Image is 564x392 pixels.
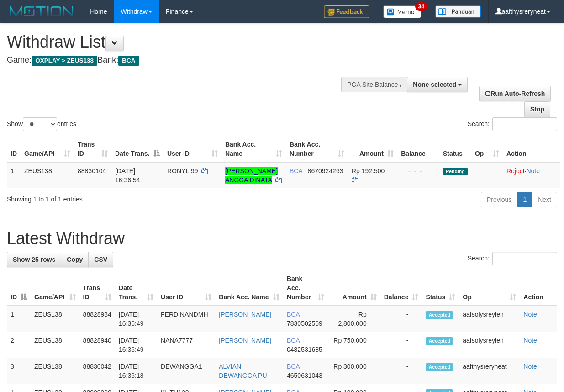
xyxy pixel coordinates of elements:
[32,56,97,66] span: OXPLAY > ZEUS138
[31,332,79,358] td: ZEUS138
[7,229,557,248] h1: Latest Withdraw
[492,252,557,265] input: Search:
[7,136,21,162] th: ID
[219,363,267,379] a: ALVIAN DEWANGGA PU
[157,358,215,384] td: DEWANGGA1
[31,306,79,332] td: ZEUS138
[348,136,397,162] th: Amount: activate to sort column ascending
[7,162,21,188] td: 1
[506,167,525,175] a: Reject
[7,332,31,358] td: 2
[413,81,456,88] span: None selected
[21,162,74,188] td: ZEUS138
[283,270,328,306] th: Bank Acc. Number: activate to sort column ascending
[532,192,557,207] a: Next
[426,363,453,371] span: Accepted
[115,270,157,306] th: Date Trans.: activate to sort column ascending
[61,252,89,267] a: Copy
[21,136,74,162] th: Game/API: activate to sort column ascending
[88,252,113,267] a: CSV
[7,358,31,384] td: 3
[74,136,111,162] th: Trans ID: activate to sort column ascending
[468,117,557,131] label: Search:
[219,311,271,318] a: [PERSON_NAME]
[415,2,427,11] span: 34
[426,337,453,345] span: Accepted
[459,332,520,358] td: aafsolysreylen
[23,117,57,131] select: Showentries
[443,168,468,175] span: Pending
[471,136,503,162] th: Op: activate to sort column ascending
[221,136,286,162] th: Bank Acc. Name: activate to sort column ascending
[520,270,557,306] th: Action
[459,270,520,306] th: Op: activate to sort column ascending
[157,306,215,332] td: FERDINANDMH
[328,358,380,384] td: Rp 300,000
[287,337,300,344] span: BCA
[79,270,115,306] th: Trans ID: activate to sort column ascending
[118,56,139,66] span: BCA
[468,252,557,265] label: Search:
[7,117,76,131] label: Show entries
[79,332,115,358] td: 88828940
[523,363,537,370] a: Note
[157,270,215,306] th: User ID: activate to sort column ascending
[67,256,83,263] span: Copy
[287,320,322,327] span: Copy 7830502569 to clipboard
[328,332,380,358] td: Rp 750,000
[517,192,532,207] a: 1
[94,256,107,263] span: CSV
[115,332,157,358] td: [DATE] 16:36:49
[7,33,367,51] h1: Withdraw List
[157,332,215,358] td: NANA7777
[426,311,453,319] span: Accepted
[380,358,422,384] td: -
[115,167,140,184] span: [DATE] 16:36:54
[79,358,115,384] td: 88830042
[115,306,157,332] td: [DATE] 16:36:49
[524,101,550,117] a: Stop
[31,358,79,384] td: ZEUS138
[287,346,322,353] span: Copy 0482531685 to clipboard
[163,136,221,162] th: User ID: activate to sort column ascending
[503,136,560,162] th: Action
[111,136,163,162] th: Date Trans.: activate to sort column descending
[380,306,422,332] td: -
[287,372,322,379] span: Copy 4650631043 to clipboard
[286,136,348,162] th: Bank Acc. Number: activate to sort column ascending
[422,270,459,306] th: Status: activate to sort column ascending
[526,167,540,175] a: Note
[7,306,31,332] td: 1
[439,136,471,162] th: Status
[328,270,380,306] th: Amount: activate to sort column ascending
[7,191,228,204] div: Showing 1 to 1 of 1 entries
[459,306,520,332] td: aafsolysreylen
[215,270,283,306] th: Bank Acc. Name: activate to sort column ascending
[290,167,302,175] span: BCA
[219,337,271,344] a: [PERSON_NAME]
[479,86,551,101] a: Run Auto-Refresh
[503,162,560,188] td: ·
[523,337,537,344] a: Note
[397,136,439,162] th: Balance
[435,5,481,18] img: panduan.png
[328,306,380,332] td: Rp 2,800,000
[115,358,157,384] td: [DATE] 16:36:18
[7,56,367,65] h4: Game: Bank:
[7,5,76,18] img: MOTION_logo.png
[380,332,422,358] td: -
[287,363,300,370] span: BCA
[383,5,422,18] img: Button%20Memo.svg
[7,270,31,306] th: ID: activate to sort column descending
[401,166,436,175] div: - - -
[225,167,278,184] a: [PERSON_NAME] ANGGA DINATA
[287,311,300,318] span: BCA
[459,358,520,384] td: aafthysreryneat
[523,311,537,318] a: Note
[167,167,198,175] span: RONYLI99
[492,117,557,131] input: Search:
[79,306,115,332] td: 88828984
[341,77,407,92] div: PGA Site Balance /
[7,252,61,267] a: Show 25 rows
[31,270,79,306] th: Game/API: activate to sort column ascending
